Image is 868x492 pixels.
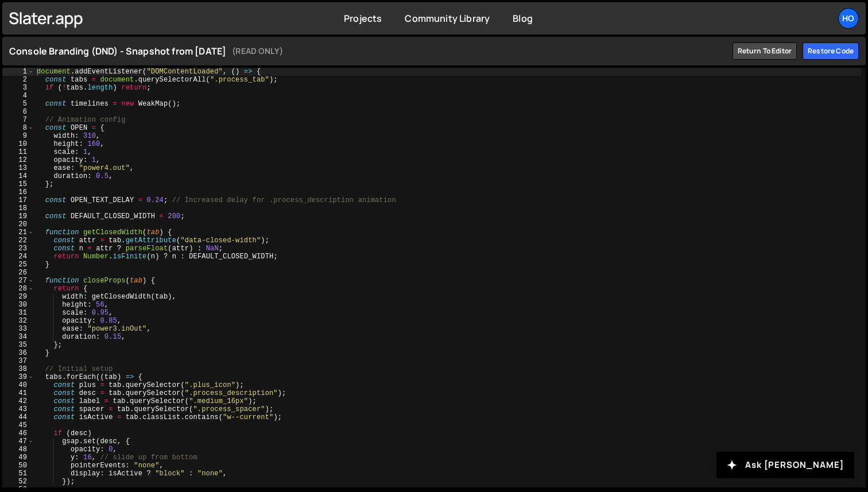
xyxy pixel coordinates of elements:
div: 26 [2,269,34,277]
div: 41 [2,389,34,397]
div: 34 [2,333,34,341]
div: 24 [2,253,34,261]
div: 35 [2,341,34,349]
div: 16 [2,188,34,196]
div: 21 [2,228,34,237]
div: 45 [2,421,34,429]
div: 18 [2,204,34,212]
div: 5 [2,100,34,108]
small: (READ ONLY) [232,44,283,58]
div: 20 [2,220,34,228]
div: 28 [2,285,34,293]
div: 22 [2,237,34,245]
div: 3 [2,84,34,92]
div: 19 [2,212,34,220]
div: 32 [2,317,34,325]
div: 52 [2,478,34,486]
div: 50 [2,462,34,470]
div: 48 [2,445,34,454]
div: 9 [2,132,34,140]
div: 14 [2,172,34,180]
div: 12 [2,156,34,164]
div: 1 [2,68,34,76]
div: 43 [2,405,34,413]
div: 8 [2,124,34,132]
div: 44 [2,413,34,421]
a: Blog [513,12,533,25]
div: 33 [2,325,34,333]
div: 4 [2,92,34,100]
div: 2 [2,76,34,84]
div: 7 [2,116,34,124]
div: 6 [2,108,34,116]
div: 51 [2,470,34,478]
div: Restore code [803,42,859,60]
div: 13 [2,164,34,172]
div: 11 [2,148,34,156]
div: 23 [2,245,34,253]
a: Projects [344,12,382,25]
div: 42 [2,397,34,405]
div: 17 [2,196,34,204]
a: Return to editor [733,42,797,60]
div: 39 [2,373,34,381]
button: Ask [PERSON_NAME] [716,452,854,478]
a: Community Library [405,12,490,25]
div: 30 [2,301,34,309]
div: 47 [2,437,34,445]
div: 25 [2,261,34,269]
div: 10 [2,140,34,148]
div: 31 [2,309,34,317]
div: 37 [2,357,34,365]
div: 38 [2,365,34,373]
div: 29 [2,293,34,301]
div: 49 [2,454,34,462]
a: Ho [838,8,859,29]
div: 40 [2,381,34,389]
h1: Console Branding (DND) - Snapshot from [DATE] [9,44,727,58]
div: 36 [2,349,34,357]
div: 27 [2,277,34,285]
div: 15 [2,180,34,188]
div: 46 [2,429,34,437]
